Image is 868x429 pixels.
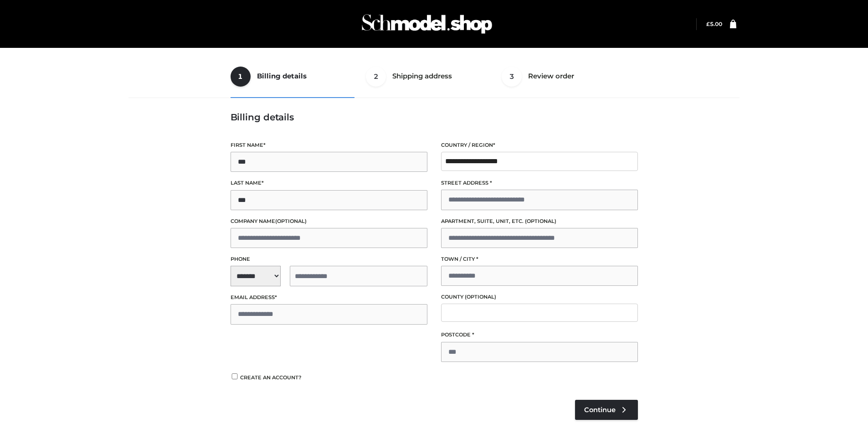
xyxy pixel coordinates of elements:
[584,406,616,414] span: Continue
[706,21,722,27] a: £5.00
[465,294,496,300] span: (optional)
[575,400,638,420] a: Continue
[240,374,302,381] span: Create an account?
[231,112,638,123] h3: Billing details
[441,293,638,301] label: County
[231,217,427,226] label: Company name
[525,218,556,224] span: (optional)
[231,293,427,302] label: Email address
[441,331,638,339] label: Postcode
[231,255,427,264] label: Phone
[441,217,638,226] label: Apartment, suite, unit, etc.
[231,141,427,150] label: First name
[275,218,307,224] span: (optional)
[231,373,239,379] input: Create an account?
[706,21,710,27] span: £
[441,255,638,264] label: Town / City
[441,179,638,187] label: Street address
[441,141,638,150] label: Country / Region
[706,21,722,27] bdi: 5.00
[359,6,495,42] img: Schmodel Admin 964
[231,179,427,187] label: Last name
